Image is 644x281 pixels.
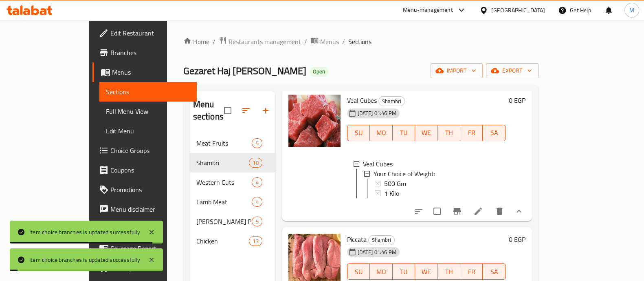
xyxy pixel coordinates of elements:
button: TH [437,263,460,280]
div: Shambri [368,235,395,245]
li: / [213,37,215,46]
nav: breadcrumb [183,36,538,47]
div: [PERSON_NAME] Products5 [190,212,275,231]
div: Shambri10 [190,153,275,173]
span: 5 [252,218,262,226]
span: 13 [249,237,262,245]
span: Sort sections [236,101,256,120]
h6: 0 EGP [509,95,525,106]
a: Promotions [92,180,197,199]
button: TU [393,263,415,280]
button: SU [347,263,370,280]
span: 5 [252,139,262,147]
span: Western Cuts [196,177,252,187]
span: Sections [348,37,371,46]
a: Edit Menu [99,121,197,141]
a: Edit Restaurant [92,23,197,43]
span: TU [396,127,412,139]
span: export [492,66,532,76]
div: items [249,236,262,246]
button: WE [415,263,437,280]
a: Choice Groups [92,141,197,160]
div: Meat Fruits5 [190,133,275,153]
button: MO [370,125,392,141]
span: Gezaret Haj [PERSON_NAME] [183,62,306,80]
button: export [486,63,538,78]
div: Chicken [196,236,249,246]
span: SU [351,266,367,278]
span: Coverage Report [110,243,190,253]
button: SA [483,125,505,141]
span: Promotions [110,185,190,195]
span: WE [418,127,434,139]
span: Grocery Checklist [110,263,190,273]
span: Edit Menu [106,126,190,136]
a: Menu disclaimer [92,199,197,219]
a: Menus [310,36,339,47]
div: Chicken13 [190,231,275,251]
span: FR [464,127,479,139]
button: FR [460,125,483,141]
span: Menus [112,67,190,77]
span: 4 [252,179,262,186]
button: TU [393,125,415,141]
div: Open [310,67,328,77]
span: Veal Cubes [347,94,377,106]
button: Branch-specific-item [447,201,467,221]
span: FR [464,266,479,278]
span: TU [396,266,412,278]
nav: Menu sections [190,130,275,254]
span: Coupons [110,165,190,175]
div: Lamb Meat4 [190,192,275,212]
div: Item choice branches is updated successfully [29,228,140,237]
span: Lamb Meat [196,197,252,207]
span: [DATE] 01:46 PM [354,248,400,256]
div: items [252,217,262,226]
button: show more [509,201,529,221]
span: Branches [110,48,190,58]
div: Shambri [378,96,405,106]
span: 1 Kilo [384,188,399,198]
span: Select to update [429,203,446,220]
a: Coupons [92,160,197,180]
span: [PERSON_NAME] Products [196,217,252,226]
div: Item choice branches is updated successfully [29,255,140,264]
button: FR [460,263,483,280]
span: 500 Gm [384,179,406,188]
span: M [629,6,634,15]
span: SU [351,127,367,139]
span: WE [418,266,434,278]
span: Sections [106,87,190,97]
span: Edit Restaurant [110,28,190,38]
a: Branches [92,43,197,62]
li: / [342,37,345,46]
button: WE [415,125,437,141]
button: SA [483,263,505,280]
span: SA [486,127,502,139]
div: Menu-management [403,5,453,15]
span: Meat Fruits [196,138,252,148]
span: import [437,66,476,76]
div: items [252,197,262,207]
a: Restaurants management [219,36,301,47]
div: items [252,177,262,187]
span: Shambri [369,235,394,245]
a: Edit menu item [473,206,483,216]
span: TH [441,127,457,139]
span: Veal Cubes [363,159,393,169]
span: Choice Groups [110,146,190,155]
a: Sections [99,82,197,102]
span: Piccata [347,233,367,246]
span: Full Menu View [106,106,190,116]
span: 10 [249,159,262,167]
a: Full Menu View [99,102,197,121]
span: Open [310,68,328,75]
span: [DATE] 01:46 PM [354,109,400,117]
span: Your Choice of Weight: [374,169,435,179]
div: Western Cuts4 [190,173,275,192]
button: MO [370,263,392,280]
span: SA [486,266,502,278]
span: Shambri [196,158,249,168]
